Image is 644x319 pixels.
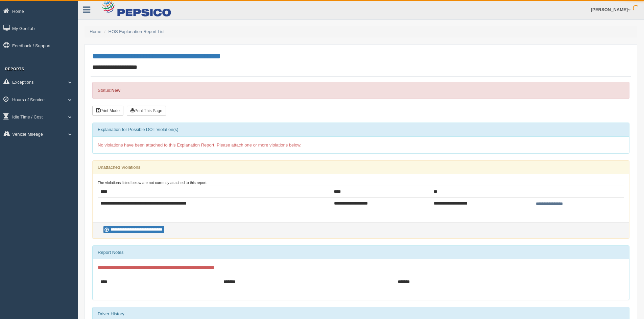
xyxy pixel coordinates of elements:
div: Report Notes [93,246,629,259]
a: Home [90,29,101,34]
button: Print This Page [127,106,166,116]
strong: New [111,88,120,93]
div: Explanation for Possible DOT Violation(s) [93,123,629,136]
a: HOS Explanation Report List [109,29,165,34]
div: Status: [92,82,629,99]
span: No violations have been attached to this Explanation Report. Please attach one or more violations... [98,142,302,148]
button: Print Mode [92,106,123,116]
small: The violations listed below are not currently attached to this report: [98,181,208,185]
div: Unattached Violations [93,161,629,174]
